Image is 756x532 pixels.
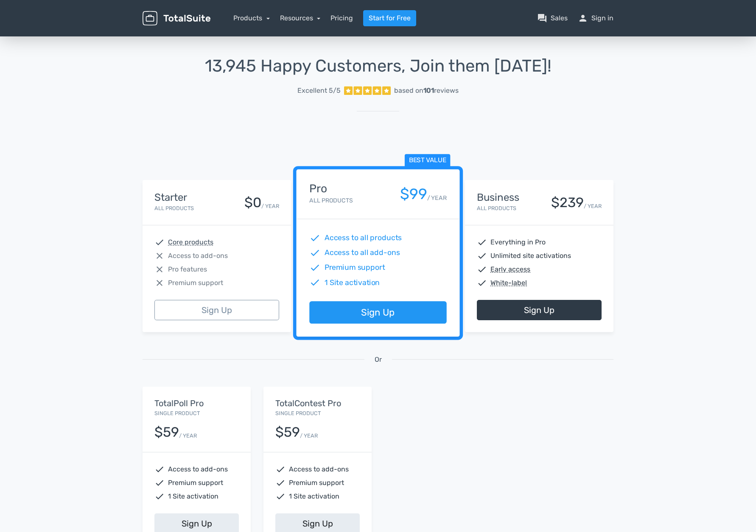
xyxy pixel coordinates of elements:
[143,82,613,99] a: Excellent 5/5 based on101reviews
[154,264,165,274] span: close
[154,425,179,440] div: $59
[154,399,239,408] h5: TotalPoll Pro
[325,247,400,258] span: Access to all add-ons
[168,278,223,288] span: Premium support
[363,10,416,26] a: Start for Free
[477,251,487,261] span: check
[325,233,402,244] span: Access to all products
[154,491,165,502] span: check
[309,233,320,244] span: check
[584,202,602,210] small: / YEAR
[168,251,228,261] span: Access to add-ons
[537,13,547,23] span: question_answer
[490,251,571,261] span: Unlimited site activations
[168,491,218,502] span: 1 Site activation
[275,399,360,408] h5: TotalContest Pro
[400,186,427,202] div: $99
[275,478,286,488] span: check
[477,237,487,247] span: check
[280,14,321,22] a: Resources
[168,264,207,274] span: Pro features
[375,355,382,365] span: Or
[490,278,527,288] abbr: White-label
[477,192,519,203] h4: Business
[168,464,228,474] span: Access to add-ons
[309,247,320,258] span: check
[154,464,165,474] span: check
[143,57,613,75] h1: 13,945 Happy Customers, Join them [DATE]!
[289,464,349,474] span: Access to add-ons
[423,86,434,94] strong: 101
[154,278,165,288] span: close
[297,86,341,96] span: Excellent 5/5
[168,237,213,247] abbr: Core products
[325,277,380,288] span: 1 Site activation
[477,264,487,274] span: check
[578,13,613,23] a: personSign in
[289,491,339,502] span: 1 Site activation
[143,11,210,26] img: TotalSuite for WordPress
[551,195,584,210] div: $239
[179,432,197,440] small: / YEAR
[154,251,165,261] span: close
[490,237,546,247] span: Everything in Pro
[405,154,451,167] span: Best value
[154,237,165,247] span: check
[309,302,446,324] a: Sign Up
[490,264,530,274] abbr: Early access
[154,205,194,211] small: All Products
[427,194,447,202] small: / YEAR
[578,13,588,23] span: person
[275,464,286,474] span: check
[309,277,320,288] span: check
[477,300,602,320] a: Sign Up
[309,183,353,195] h4: Pro
[154,300,279,320] a: Sign Up
[154,192,194,203] h4: Starter
[289,478,344,488] span: Premium support
[309,262,320,273] span: check
[233,14,270,22] a: Products
[537,13,568,23] a: question_answerSales
[477,205,516,211] small: All Products
[275,491,286,502] span: check
[394,86,459,96] div: based on reviews
[325,262,385,273] span: Premium support
[154,410,200,416] small: Single Product
[300,432,318,440] small: / YEAR
[244,195,261,210] div: $0
[168,478,223,488] span: Premium support
[275,410,321,416] small: Single Product
[275,425,300,440] div: $59
[330,13,353,23] a: Pricing
[261,202,279,210] small: / YEAR
[154,478,165,488] span: check
[309,197,353,204] small: All Products
[477,278,487,288] span: check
